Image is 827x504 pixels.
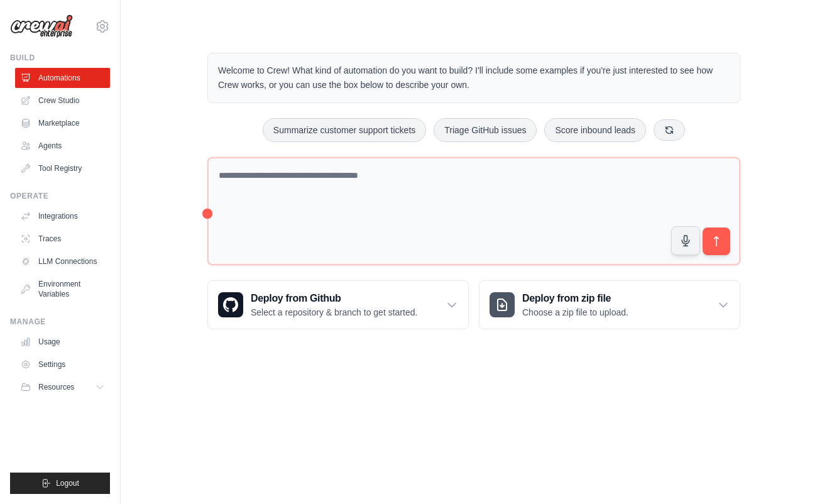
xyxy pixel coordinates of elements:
[10,53,110,63] div: Build
[56,478,79,488] span: Logout
[15,377,110,397] button: Resources
[263,118,426,142] button: Summarize customer support tickets
[10,473,110,494] button: Logout
[15,354,110,375] a: Settings
[15,251,110,271] a: LLM Connections
[251,291,417,306] h3: Deploy from Github
[15,136,110,156] a: Agents
[251,306,417,319] p: Select a repository & branch to get started.
[434,118,537,142] button: Triage GitHub issues
[15,68,110,88] a: Automations
[15,332,110,352] a: Usage
[10,14,73,38] img: Logo
[218,63,730,92] p: Welcome to Crew! What kind of automation do you want to build? I'll include some examples if you'...
[15,274,110,304] a: Environment Variables
[522,291,628,306] h3: Deploy from zip file
[15,158,110,178] a: Tool Registry
[544,118,646,142] button: Score inbound leads
[15,113,110,133] a: Marketplace
[15,206,110,226] a: Integrations
[38,382,74,392] span: Resources
[10,317,110,327] div: Manage
[15,229,110,249] a: Traces
[522,306,628,319] p: Choose a zip file to upload.
[15,90,110,111] a: Crew Studio
[10,191,110,201] div: Operate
